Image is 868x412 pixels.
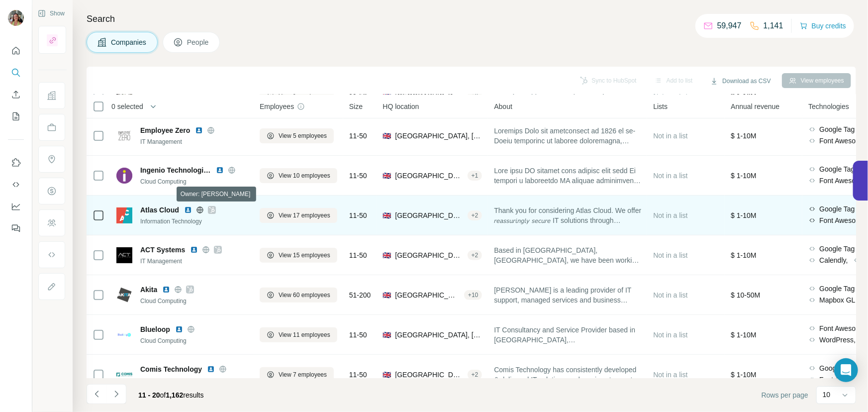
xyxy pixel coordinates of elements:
img: Logo of Blueloop [116,327,132,343]
div: + 2 [468,211,482,220]
div: + 2 [468,251,482,260]
span: Not in a list [653,211,687,219]
span: [GEOGRAPHIC_DATA], [GEOGRAPHIC_DATA], [GEOGRAPHIC_DATA] [395,210,463,220]
span: 0 selected [111,102,143,111]
span: 11-50 [349,210,367,220]
span: $ 1-10M [731,172,756,180]
span: of [160,391,166,399]
span: Size [349,102,363,111]
span: Loremips Dolo sit ametconsect ad 1826 el se-Doeiu temporinc ut laboree doloremagna, aliquaenimad ... [494,126,641,146]
span: View 5 employees [279,131,327,140]
img: Logo of Ingenio Technologies [116,168,132,184]
div: Cloud Computing [140,297,248,306]
span: Font Awesome, [819,176,867,186]
span: People [187,37,210,47]
div: Cloud Computing [140,376,248,385]
span: Ingenio Technologies [140,165,211,175]
span: HQ location [383,102,419,111]
button: View 60 employees [260,288,337,303]
span: $ 1-10M [731,251,756,259]
span: Not in a list [653,371,687,379]
div: + 2 [468,370,482,379]
img: LinkedIn logo [207,365,215,373]
span: [GEOGRAPHIC_DATA], [GEOGRAPHIC_DATA], [GEOGRAPHIC_DATA] [395,171,463,181]
span: 🇬🇧 [383,330,391,340]
span: Lists [653,102,668,111]
span: IT Consultancy and Service Provider based in [GEOGRAPHIC_DATA], [GEOGRAPHIC_DATA]. Formed in the ... [494,325,641,345]
div: IT Management [140,137,248,146]
img: LinkedIn logo [195,126,203,134]
button: View 17 employees [260,208,337,223]
img: LinkedIn logo [175,325,183,333]
span: View 11 employees [279,330,330,339]
span: 🇬🇧 [383,210,391,220]
span: Rows per page [762,390,808,400]
img: Logo of Atlas Cloud [116,207,132,223]
p: 10 [823,390,831,400]
span: $ 1-10M [731,132,756,140]
img: Logo of Employee Zero [116,128,132,144]
span: Font Awesome, [819,323,867,333]
span: 1,162 [166,391,183,399]
img: LinkedIn logo [190,246,198,254]
img: Logo of Comis Technology [116,367,132,383]
span: Akita [140,285,157,295]
button: Feedback [8,219,24,237]
span: 11-50 [349,171,367,181]
img: Avatar [8,10,24,26]
span: 🇬🇧 [383,370,391,380]
span: Calendly, [819,255,848,265]
div: Cloud Computing [140,177,248,186]
button: Dashboard [8,198,24,215]
span: 11-50 [349,370,367,380]
span: Atlas Cloud [140,205,179,215]
button: Buy credits [800,19,846,33]
span: $ 1-10M [731,371,756,379]
span: 11-50 [349,131,367,141]
img: LinkedIn logo [184,206,192,214]
div: IT Management [140,257,248,266]
span: View 15 employees [279,251,330,260]
span: Not in a list [653,291,687,299]
span: Not in a list [653,251,687,259]
button: View 11 employees [260,327,337,342]
button: View 10 employees [260,168,337,183]
span: View 60 employees [279,291,330,300]
span: 🇬🇧 [383,171,391,181]
button: Show [31,6,72,21]
span: Technologies [808,102,849,111]
div: Cloud Computing [140,336,248,345]
button: Enrich CSV [8,86,24,103]
span: Companies [111,37,147,47]
span: results [138,391,204,399]
span: Based in [GEOGRAPHIC_DATA], [GEOGRAPHIC_DATA], we have been working with companies in the [GEOGRA... [494,245,641,265]
span: Employees [260,102,294,111]
button: Quick start [8,42,24,60]
span: ACT Systems [140,245,185,255]
span: [GEOGRAPHIC_DATA], [GEOGRAPHIC_DATA], [GEOGRAPHIC_DATA] [395,290,460,300]
span: [GEOGRAPHIC_DATA], [GEOGRAPHIC_DATA] [395,330,482,340]
span: 🇬🇧 [383,131,391,141]
span: [GEOGRAPHIC_DATA], [GEOGRAPHIC_DATA], [GEOGRAPHIC_DATA] [395,250,463,260]
p: 59,947 [717,20,742,32]
span: Comis Technology has consistently developed & delivered IT solutions and services to meet the cha... [494,365,641,385]
span: Blueloop [140,324,170,334]
span: $ 1-10M [731,331,756,339]
button: View 15 employees [260,248,337,263]
span: Not in a list [653,331,687,339]
span: 🇬🇧 [383,250,391,260]
div: Information Technology [140,217,248,226]
span: [GEOGRAPHIC_DATA], [GEOGRAPHIC_DATA][PERSON_NAME], [GEOGRAPHIC_DATA] [395,370,463,380]
span: Comis Technology [140,364,202,374]
span: Font Awesome, [819,136,867,146]
span: $ 1-10M [731,211,756,219]
span: View 7 employees [279,370,327,379]
button: Use Surfe API [8,176,24,194]
span: Annual revenue [731,102,779,111]
span: Not in a list [653,172,687,180]
span: [GEOGRAPHIC_DATA], [GEOGRAPHIC_DATA], [GEOGRAPHIC_DATA] [395,131,482,141]
span: Font Awesome, [819,215,867,225]
span: 11 - 20 [138,391,160,399]
button: View 5 employees [260,128,334,143]
div: + 10 [464,291,482,300]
